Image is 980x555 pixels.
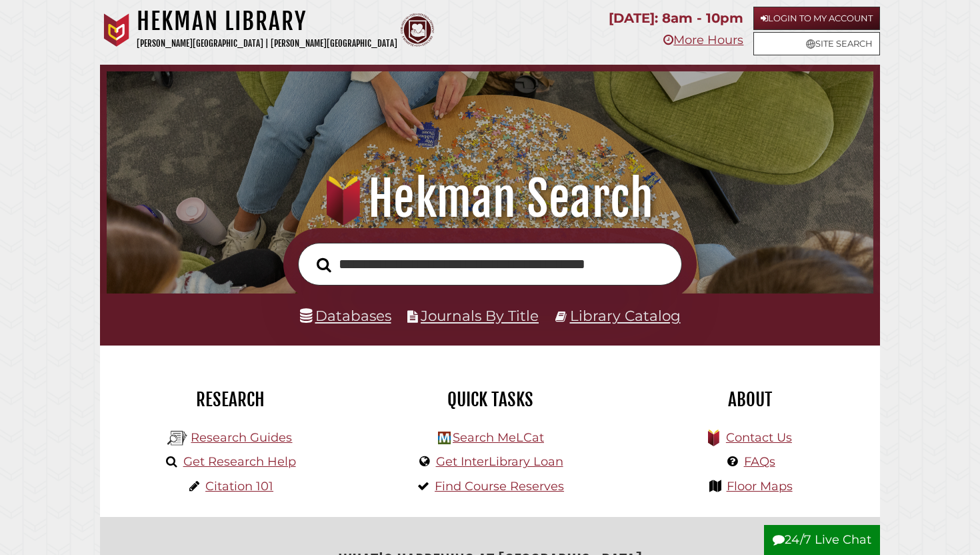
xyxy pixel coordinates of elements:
a: Get InterLibrary Loan [436,454,563,469]
a: Research Guides [191,430,292,445]
i: Search [317,257,331,273]
a: Get Research Help [183,454,296,469]
img: Calvin University [100,13,133,47]
a: More Hours [663,33,743,47]
a: Contact Us [726,430,792,445]
img: Calvin Theological Seminary [401,13,434,47]
a: Journals By Title [421,307,539,324]
a: FAQs [744,454,775,469]
a: Floor Maps [727,479,793,494]
a: Library Catalog [570,307,681,324]
a: Find Course Reserves [435,479,564,494]
a: Citation 101 [205,479,273,494]
p: [DATE]: 8am - 10pm [609,7,743,30]
img: Hekman Library Logo [167,428,187,448]
h1: Hekman Library [137,7,397,36]
a: Login to My Account [753,7,880,30]
a: Search MeLCat [453,430,544,445]
a: Site Search [753,32,880,55]
img: Hekman Library Logo [438,432,451,444]
p: [PERSON_NAME][GEOGRAPHIC_DATA] | [PERSON_NAME][GEOGRAPHIC_DATA] [137,36,397,51]
h2: About [630,388,870,411]
a: Databases [300,307,391,324]
h2: Quick Tasks [370,388,610,411]
h1: Hekman Search [121,169,859,228]
button: Search [310,253,338,276]
h2: Research [110,388,350,411]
